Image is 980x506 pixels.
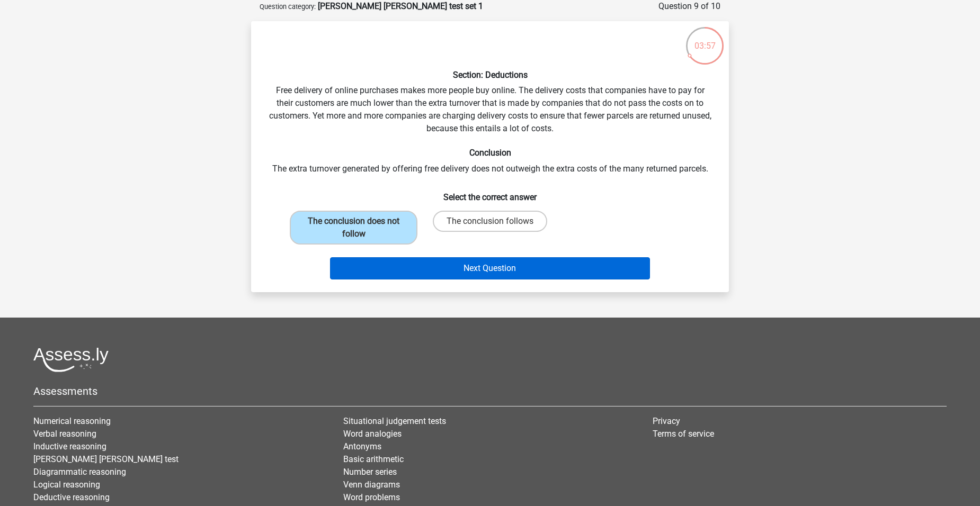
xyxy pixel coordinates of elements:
[343,441,381,451] a: Antonyms
[343,416,446,426] a: Situational judgement tests
[343,492,400,502] a: Word problems
[290,211,417,245] label: The conclusion does not follow
[260,3,316,11] small: Question category:
[33,441,106,451] a: Inductive reasoning
[33,429,96,439] a: Verbal reasoning
[653,429,714,439] a: Terms of service
[33,480,100,490] a: Logical reasoning
[33,385,947,397] h5: Assessments
[343,454,404,464] a: Basic arithmetic
[343,429,402,439] a: Word analogies
[33,454,179,464] a: [PERSON_NAME] [PERSON_NAME] test
[433,211,547,232] label: The conclusion follows
[330,257,651,279] button: Next Question
[33,467,126,477] a: Diagrammatic reasoning
[268,184,712,202] h6: Select the correct answer
[268,148,712,158] h6: Conclusion
[318,1,483,11] strong: [PERSON_NAME] [PERSON_NAME] test set 1
[33,416,111,426] a: Numerical reasoning
[268,70,712,80] h6: Section: Deductions
[653,416,680,426] a: Privacy
[33,347,109,372] img: Assessly logo
[255,30,725,284] div: Free delivery of online purchases makes more people buy online. The delivery costs that companies...
[33,492,110,502] a: Deductive reasoning
[343,467,397,477] a: Number series
[685,26,725,52] div: 03:57
[343,480,400,490] a: Venn diagrams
